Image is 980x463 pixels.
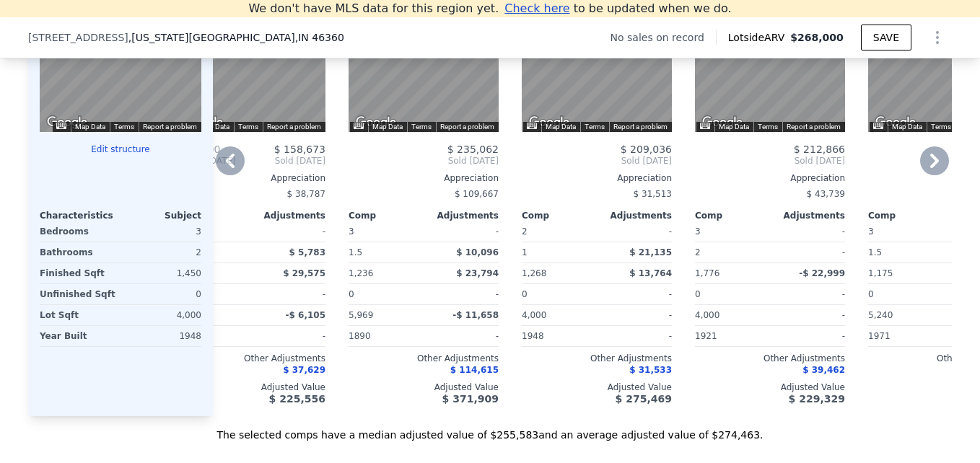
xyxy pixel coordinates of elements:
[773,326,845,346] div: -
[349,226,354,237] span: 3
[522,210,597,221] div: Comp
[442,393,499,405] span: $ 371,909
[349,353,499,364] div: Other Adjustments
[522,242,594,263] div: 1
[770,210,845,221] div: Adjustments
[40,210,121,221] div: Characteristics
[695,382,845,393] div: Adjusted Value
[527,123,537,129] button: Keyboard shortcuts
[440,123,494,131] a: Report a problem
[238,123,258,131] a: Terms (opens in new tab)
[600,284,672,304] div: -
[123,263,201,283] div: 1,450
[123,326,201,346] div: 1948
[585,123,605,131] a: Terms (opens in new tab)
[236,155,325,167] span: Sold [DATE]
[799,268,845,278] span: -$ 22,999
[40,221,118,242] div: Bedrooms
[868,310,893,320] span: 5,240
[354,123,364,129] button: Keyboard shortcuts
[253,326,325,346] div: -
[123,242,201,263] div: 2
[728,30,790,45] span: Lotside ARV
[253,221,325,242] div: -
[525,113,573,132] img: Google
[695,28,845,132] div: Map
[522,28,672,132] div: Street View
[295,32,344,43] span: , IN 46360
[43,113,91,132] img: Google
[372,122,403,132] button: Map Data
[597,210,672,221] div: Adjustments
[546,122,576,132] button: Map Data
[807,189,845,199] span: $ 43,739
[931,123,951,131] a: Terms (opens in new tab)
[522,382,672,393] div: Adjusted Value
[695,28,845,132] div: Street View
[868,210,943,221] div: Comp
[128,30,344,45] span: , [US_STATE][GEOGRAPHIC_DATA]
[522,155,672,167] span: Sold [DATE]
[773,242,845,263] div: -
[455,189,499,199] span: $ 109,667
[522,326,594,346] div: 1948
[522,28,672,132] div: Map
[892,122,922,132] button: Map Data
[611,30,716,45] div: No sales on record
[699,113,746,132] a: Open this area in Google Maps (opens a new window)
[629,365,672,375] span: $ 31,533
[773,305,845,325] div: -
[700,123,710,129] button: Keyboard shortcuts
[695,242,767,263] div: 2
[522,353,672,364] div: Other Adjustments
[600,305,672,325] div: -
[253,284,325,304] div: -
[43,113,91,132] a: Open this area in Google Maps (opens a new window)
[349,289,354,299] span: 0
[175,172,325,184] div: Appreciation
[699,113,746,132] img: Google
[349,268,373,278] span: 1,236
[352,113,400,132] img: Google
[695,226,701,237] span: 3
[695,268,719,278] span: 1,776
[123,284,201,304] div: 0
[802,365,845,375] span: $ 39,462
[426,284,499,304] div: -
[426,326,499,346] div: -
[199,122,229,132] button: Map Data
[773,284,845,304] div: -
[695,289,701,299] span: 0
[758,123,778,131] a: Terms (opens in new tab)
[175,28,325,132] div: Map
[352,113,400,132] a: Open this area in Google Maps (opens a new window)
[175,382,325,393] div: Adjusted Value
[349,310,373,320] span: 5,969
[143,123,197,131] a: Report a problem
[787,123,841,131] a: Report a problem
[349,155,499,167] span: Sold [DATE]
[40,242,118,263] div: Bathrooms
[522,268,546,278] span: 1,268
[522,226,528,237] span: 2
[349,210,424,221] div: Comp
[600,221,672,242] div: -
[40,28,201,132] div: Street View
[525,113,573,132] a: Open this area in Google Maps (opens a new window)
[868,326,940,346] div: 1971
[873,123,883,129] button: Keyboard shortcuts
[613,123,668,131] a: Report a problem
[40,263,118,283] div: Finished Sqft
[695,353,845,364] div: Other Adjustments
[114,123,134,131] a: Terms (opens in new tab)
[868,226,874,237] span: 3
[349,326,421,346] div: 1890
[40,28,201,132] div: Map
[695,155,845,167] span: Sold [DATE]
[349,28,499,132] div: Street View
[452,310,499,320] span: -$ 11,658
[123,305,201,325] div: 4,000
[424,210,499,221] div: Adjustments
[450,365,499,375] span: $ 114,615
[868,242,940,263] div: 1.5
